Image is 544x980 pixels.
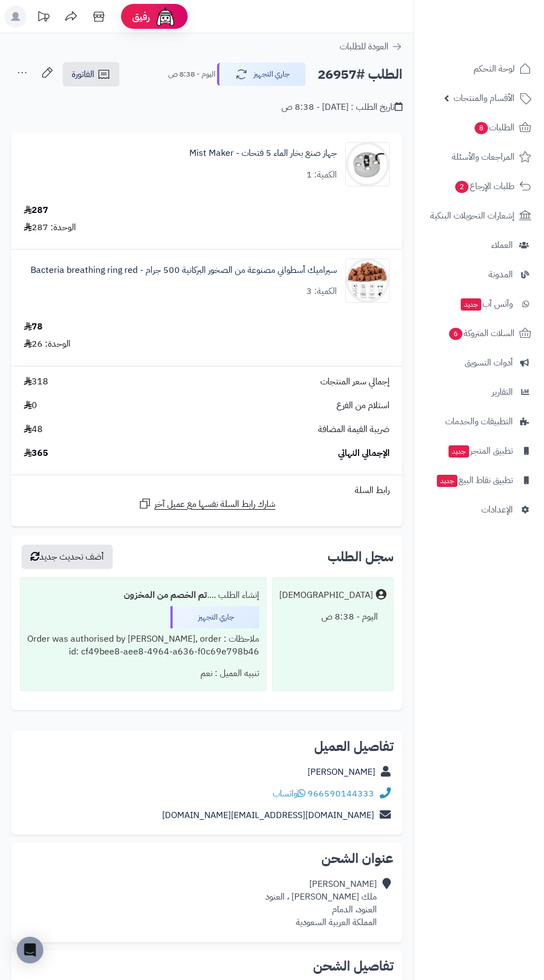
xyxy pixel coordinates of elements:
[24,399,37,412] span: 0
[447,443,513,459] span: تطبيق المتجر
[481,502,513,517] span: الإعدادات
[154,498,275,511] span: شارك رابط السلة نفسها مع عميل آخر
[27,628,259,663] div: ملاحظات : Order was authorised by [PERSON_NAME], order id: cf49bee8-aee8-4964-a636-f0c69e798b46
[421,261,537,288] a: المدونة
[154,6,177,28] img: ai-face.png
[469,8,533,32] img: logo-2.png
[27,585,259,606] div: إنشاء الطلب ....
[72,68,94,81] span: الفاتورة
[265,878,377,928] div: [PERSON_NAME] ملك [PERSON_NAME] ، العنود العنود، الدمام المملكة العربية السعودية
[308,787,374,800] a: 966590144333
[454,90,515,106] span: الأقسام والمنتجات
[454,179,515,194] span: طلبات الإرجاع
[279,606,386,628] div: اليوم - 8:38 ص
[132,10,150,23] span: رفيق
[306,285,337,298] div: الكمية: 3
[63,62,119,87] a: الفاتورة
[17,937,43,963] div: Open Intercom Messenger
[491,237,513,253] span: العملاء
[421,173,537,200] a: طلبات الإرجاع2
[488,267,513,282] span: المدونة
[449,327,463,341] span: 6
[24,375,48,388] span: 318
[340,40,389,53] span: العودة للطلبات
[320,375,390,388] span: إجمالي سعر المنتجات
[474,121,488,135] span: 8
[421,202,537,229] a: إشعارات التحويلات البنكية
[421,496,537,523] a: الإعدادات
[124,588,207,602] b: تم الخصم من المخزون
[465,355,513,370] span: أدوات التسويق
[437,475,457,487] span: جديد
[421,144,537,170] a: المراجعات والأسئلة
[306,169,337,181] div: الكمية: 1
[27,663,259,684] div: تنبيه العميل : نعم
[24,321,43,333] div: 78
[421,467,537,494] a: تطبيق نقاط البيعجديد
[279,589,373,602] div: [DEMOGRAPHIC_DATA]
[421,320,537,347] a: السلات المتروكة6
[461,298,481,311] span: جديد
[162,809,374,822] a: [DOMAIN_NAME][EMAIL_ADDRESS][DOMAIN_NAME]
[29,6,57,31] a: تحديثات المنصة
[170,606,259,628] div: جاري التجهيز
[452,149,515,165] span: المراجعات والأسئلة
[281,101,402,114] div: تاريخ الطلب : [DATE] - 8:38 ص
[24,423,43,436] span: 48
[421,438,537,464] a: تطبيق المتجرجديد
[336,399,390,412] span: استلام من الفرع
[217,63,306,86] button: جاري التجهيز
[436,473,513,488] span: تطبيق نقاط البيع
[445,414,513,429] span: التطبيقات والخدمات
[31,264,337,277] a: سيراميك أسطواني مصنوعة من الصخور البركانية 500 جرام - Bacteria breathing ring red
[318,63,402,86] h2: الطلب #26957
[448,326,515,341] span: السلات المتروكة
[421,349,537,376] a: أدوات التسويق
[346,142,389,186] img: 1640906704-Hdb3afb5bb8174b3ab77b2035915d00d0m-90x90.png
[421,379,537,405] a: التقارير
[138,497,275,511] a: شارك رابط السلة نفسها مع عميل آخر
[24,447,48,460] span: 365
[308,765,375,779] a: [PERSON_NAME]
[449,445,469,458] span: جديد
[16,484,398,497] div: رابط السلة
[328,550,394,563] h3: سجل الطلب
[24,204,48,217] div: 287
[474,61,515,77] span: لوحة التحكم
[22,545,113,569] button: أضف تحديث جديد
[318,423,390,436] span: ضريبة القيمة المضافة
[24,221,76,234] div: الوحدة: 287
[430,208,515,224] span: إشعارات التحويلات البنكية
[492,384,513,400] span: التقارير
[346,258,389,303] img: 1682290402-684b269ba33b5c93fc257a60801ac486-90x90.jpg
[338,447,390,460] span: الإجمالي النهائي
[455,180,469,194] span: 2
[340,40,402,53] a: العودة للطلبات
[421,408,537,435] a: التطبيقات والخدمات
[24,338,70,351] div: الوحدة: 26
[460,296,513,312] span: وآتس آب
[273,787,305,800] a: واتساب
[20,852,394,865] h2: عنوان الشحن
[421,114,537,141] a: الطلبات8
[20,740,394,753] h2: تفاصيل العميل
[421,291,537,317] a: وآتس آبجديد
[20,959,394,973] h2: تفاصيل الشحن
[189,147,337,160] a: جهاز صنع بخار الماء 5 فتحات - Mist Maker
[168,69,215,80] small: اليوم - 8:38 ص
[421,232,537,258] a: العملاء
[421,55,537,82] a: لوحة التحكم
[474,120,515,135] span: الطلبات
